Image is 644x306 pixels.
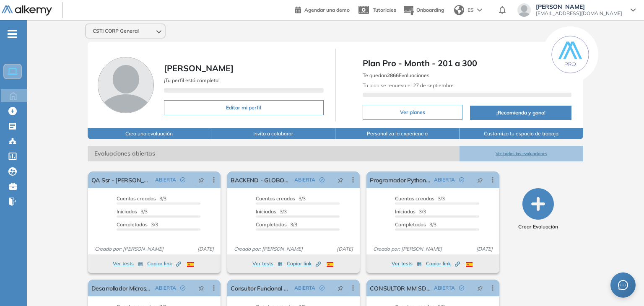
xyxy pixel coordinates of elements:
[8,33,17,35] i: -
[518,188,558,231] button: Crear Evaluación
[363,82,454,88] span: Tu plan se renueva el
[198,285,204,291] span: pushpin
[113,259,143,269] button: Ver tests
[454,5,464,15] img: world
[192,173,210,187] button: pushpin
[155,176,176,184] span: ABIERTA
[536,3,622,10] span: [PERSON_NAME]
[180,177,185,182] span: check-circle
[518,223,558,231] span: Crear Evaluación
[460,146,584,161] button: Ver todas las evaluaciones
[370,171,430,188] a: Programador Python Junior - Mascotas [DEMOGRAPHIC_DATA]
[416,7,444,13] span: Onboarding
[477,176,483,183] span: pushpin
[155,284,176,292] span: ABIERTA
[335,128,460,139] button: Personaliza la experiencia
[187,262,194,267] img: ESP
[536,10,622,17] span: [EMAIL_ADDRESS][DOMAIN_NAME]
[256,221,297,228] span: 3/3
[363,105,463,120] button: Ver planes
[256,221,287,228] span: Completados
[192,281,210,295] button: pushpin
[180,285,185,290] span: check-circle
[91,245,167,253] span: Creado por: [PERSON_NAME]
[252,259,283,269] button: Ver tests
[395,208,415,215] span: Iniciadas
[471,281,489,295] button: pushpin
[91,280,152,296] a: Desarrollador Microsoft BI - CENTRO
[459,285,464,290] span: check-circle
[231,171,291,188] a: BACKEND - GLOBOKAS
[319,285,325,290] span: check-circle
[117,195,156,202] span: Cuentas creadas
[98,57,154,113] img: Foto de perfil
[147,259,181,269] button: Copiar link
[395,208,426,215] span: 3/3
[470,106,571,120] button: ¡Recomienda y gana!
[426,260,460,267] span: Copiar link
[338,176,343,183] span: pushpin
[304,7,350,13] span: Agendar una demo
[392,259,422,269] button: Ver tests
[91,171,152,188] a: QA Ssr - [PERSON_NAME]
[363,72,429,78] span: Te quedan Evaluaciones
[164,77,220,83] span: ¡Tu perfil está completo!
[117,221,148,228] span: Completados
[331,173,350,187] button: pushpin
[333,245,356,253] span: [DATE]
[395,221,426,228] span: Completados
[117,195,166,202] span: 3/3
[211,128,335,139] button: Invita a colaborar
[164,63,234,73] span: [PERSON_NAME]
[164,100,324,115] button: Editar mi perfil
[466,262,473,267] img: ESP
[459,177,464,182] span: check-circle
[117,208,137,215] span: Iniciadas
[373,7,396,13] span: Tutoriales
[88,146,460,161] span: Evaluaciones abiertas
[93,28,139,34] span: CSTI CORP General
[412,82,454,88] b: 27 de septiembre
[331,281,350,295] button: pushpin
[319,177,325,182] span: check-circle
[473,245,496,253] span: [DATE]
[231,245,306,253] span: Creado por: [PERSON_NAME]
[287,259,321,269] button: Copiar link
[434,176,455,184] span: ABIERTA
[395,221,436,228] span: 3/3
[294,176,315,184] span: ABIERTA
[338,285,343,291] span: pushpin
[256,195,306,202] span: 3/3
[370,245,445,253] span: Creado por: [PERSON_NAME]
[117,221,158,228] span: 3/3
[256,208,287,215] span: 3/3
[194,245,217,253] span: [DATE]
[434,284,455,292] span: ABIERTA
[231,280,291,296] a: Consultor Funcional MM-SD
[467,6,474,14] span: ES
[2,5,52,16] img: Logo
[395,195,434,202] span: Cuentas creadas
[387,72,399,78] b: 2866
[287,260,321,267] span: Copiar link
[370,280,430,296] a: CONSULTOR MM SD - LIDER / IBM COLOMBIA
[477,285,483,291] span: pushpin
[294,284,315,292] span: ABIERTA
[198,176,204,183] span: pushpin
[403,1,444,19] button: Onboarding
[88,128,212,139] button: Crea una evaluación
[327,262,333,267] img: ESP
[618,280,628,290] span: message
[295,4,350,14] a: Agendar una demo
[460,128,584,139] button: Customiza tu espacio de trabajo
[395,195,445,202] span: 3/3
[256,195,295,202] span: Cuentas creadas
[363,57,572,70] span: Plan Pro - Month - 201 a 300
[471,173,489,187] button: pushpin
[477,8,482,12] img: arrow
[256,208,276,215] span: Iniciadas
[117,208,148,215] span: 3/3
[147,260,181,267] span: Copiar link
[426,259,460,269] button: Copiar link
